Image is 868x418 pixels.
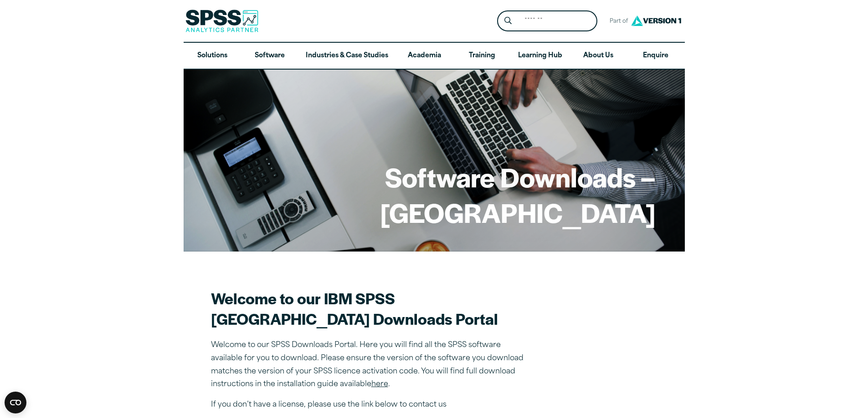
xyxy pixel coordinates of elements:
h1: Software Downloads – [GEOGRAPHIC_DATA] [213,159,656,230]
a: Solutions [184,43,241,69]
a: Software [241,43,298,69]
button: Search magnifying glass icon [499,13,516,30]
span: Part of [605,15,629,28]
a: Enquire [627,43,684,69]
nav: Desktop version of site main menu [184,43,685,69]
a: Industries & Case Studies [298,43,395,69]
a: Academia [395,43,453,69]
a: About Us [570,43,627,69]
h2: Welcome to our IBM SPSS [GEOGRAPHIC_DATA] Downloads Portal [211,288,530,329]
img: Version1 Logo [629,12,683,29]
a: Training [453,43,510,69]
svg: Search magnifying glass icon [504,17,512,25]
a: here [371,381,388,388]
p: If you don’t have a license, please use the link below to contact us [211,398,530,412]
img: SPSS Analytics Partner [185,10,258,32]
a: Learning Hub [511,43,570,69]
button: Open CMP widget [5,392,26,413]
p: Welcome to our SPSS Downloads Portal. Here you will find all the SPSS software available for you ... [211,339,530,391]
form: Site Header Search Form [497,10,597,32]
